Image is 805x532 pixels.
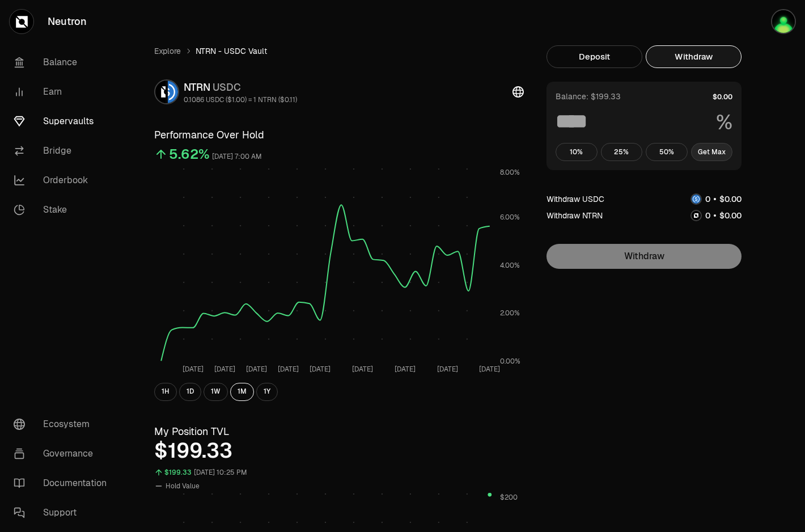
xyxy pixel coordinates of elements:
[5,166,122,195] a: Orderbook
[500,213,520,222] tspan: 6.00%
[154,45,181,57] a: Explore
[212,150,262,163] div: [DATE] 7:00 AM
[183,365,204,374] tspan: [DATE]
[154,440,524,462] div: $199.33
[154,424,524,440] h3: My Position TVL
[154,45,524,57] nav: breadcrumb
[546,210,603,221] div: Withdraw NTRN
[500,261,520,270] tspan: 4.00%
[256,383,278,401] button: 1Y
[546,45,642,68] button: Deposit
[692,195,701,204] img: USDC Logo
[500,168,520,177] tspan: 8.00%
[395,365,416,374] tspan: [DATE]
[154,127,524,143] h3: Performance Over Hold
[278,365,299,374] tspan: [DATE]
[166,482,200,491] span: Hold Value
[169,145,210,163] div: 5.62%
[194,466,247,479] div: [DATE] 10:25 PM
[168,81,178,103] img: USDC Logo
[154,383,177,401] button: 1H
[5,439,122,468] a: Governance
[646,45,742,68] button: Withdraw
[692,211,701,220] img: NTRN Logo
[214,365,235,374] tspan: [DATE]
[772,10,795,33] img: kkr
[179,383,201,401] button: 1D
[5,107,122,136] a: Supervaults
[716,111,732,134] span: %
[546,193,604,205] div: Withdraw USDC
[5,136,122,166] a: Bridge
[479,365,500,374] tspan: [DATE]
[500,357,520,366] tspan: 0.00%
[5,195,122,225] a: Stake
[5,77,122,107] a: Earn
[601,143,643,161] button: 25%
[5,48,122,77] a: Balance
[5,468,122,498] a: Documentation
[352,365,373,374] tspan: [DATE]
[500,493,518,502] tspan: $200
[556,143,598,161] button: 10%
[310,365,331,374] tspan: [DATE]
[213,81,241,94] span: USDC
[164,466,192,479] div: $199.33
[204,383,228,401] button: 1W
[184,95,297,104] div: 0.1086 USDC ($1.00) = 1 NTRN ($0.11)
[500,309,520,318] tspan: 2.00%
[556,91,621,102] div: Balance: $199.33
[437,365,458,374] tspan: [DATE]
[5,409,122,439] a: Ecosystem
[691,143,733,161] button: Get Max
[155,81,166,103] img: NTRN Logo
[646,143,688,161] button: 50%
[230,383,254,401] button: 1M
[246,365,267,374] tspan: [DATE]
[184,79,297,95] div: NTRN
[196,45,267,57] span: NTRN - USDC Vault
[5,498,122,527] a: Support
